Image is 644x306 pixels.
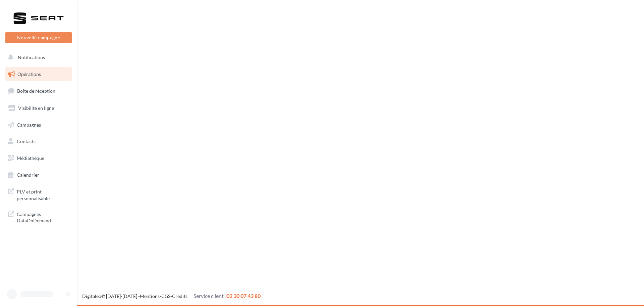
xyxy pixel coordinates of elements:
[17,172,39,178] span: Calendrier
[17,122,41,127] span: Campagnes
[18,105,54,111] span: Visibilité en ligne
[4,151,73,165] a: Médiathèque
[194,293,224,299] span: Service client
[4,207,73,227] a: Campagnes DataOnDemand
[17,210,69,224] span: Campagnes DataOnDemand
[17,138,36,144] span: Contacts
[5,32,72,43] button: Nouvelle campagne
[161,293,170,299] a: CGS
[17,88,55,94] span: Boîte de réception
[140,293,160,299] a: Mentions
[4,67,73,81] a: Opérations
[4,50,70,64] button: Notifications
[172,293,187,299] a: Crédits
[82,293,101,299] a: Digitaleo
[17,187,69,202] span: PLV et print personnalisable
[18,54,45,60] span: Notifications
[17,71,41,77] span: Opérations
[226,293,261,299] span: 02 30 07 43 80
[17,155,44,161] span: Médiathèque
[4,84,73,98] a: Boîte de réception
[4,118,73,132] a: Campagnes
[4,134,73,148] a: Contacts
[4,168,73,182] a: Calendrier
[4,101,73,115] a: Visibilité en ligne
[4,184,73,204] a: PLV et print personnalisable
[82,293,261,299] span: © [DATE]-[DATE] - - -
